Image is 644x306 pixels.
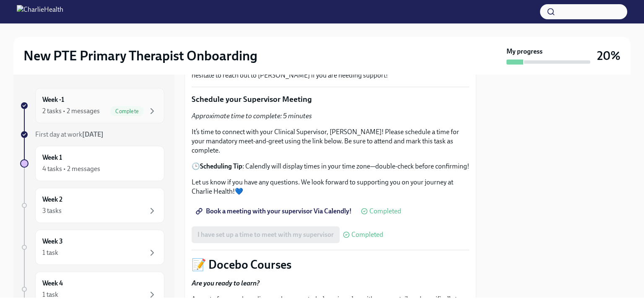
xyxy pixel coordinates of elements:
[192,203,358,220] a: Book a meeting with your supervisor Via Calendly!
[369,208,401,215] span: Completed
[20,146,164,181] a: Week 14 tasks • 2 messages
[192,112,312,120] em: Approximate time to complete: 5 minutes
[20,230,164,265] a: Week 31 task
[192,279,260,287] strong: Are you ready to learn?
[20,88,164,123] a: Week -12 tasks • 2 messagesComplete
[192,127,469,155] p: It’s time to connect with your Clinical Supervisor, [PERSON_NAME]! Please schedule a time for you...
[597,48,621,63] h3: 20%
[197,207,352,215] span: Book a meeting with your supervisor Via Calendly!
[82,130,104,138] strong: [DATE]
[110,108,144,114] span: Complete
[23,47,257,64] h2: New PTE Primary Therapist Onboarding
[192,94,469,105] p: Schedule your Supervisor Meeting
[42,237,63,246] h6: Week 3
[42,153,62,162] h6: Week 1
[506,47,543,56] strong: My progress
[20,130,164,139] a: First day at work[DATE]
[42,106,100,116] div: 2 tasks • 2 messages
[20,188,164,223] a: Week 23 tasks
[192,178,469,196] p: Let us know if you have any questions. We look forward to supporting you on your journey at Charl...
[42,164,100,174] div: 4 tasks • 2 messages
[42,206,62,215] div: 3 tasks
[42,195,62,204] h6: Week 2
[42,248,58,257] div: 1 task
[35,130,104,138] span: First day at work
[42,290,58,299] div: 1 task
[192,257,469,272] p: 📝 Docebo Courses
[192,162,469,171] p: 🕒 : Calendly will display times in your time zone—double-check before confirming!
[42,279,63,288] h6: Week 4
[351,231,383,238] span: Completed
[17,5,63,18] img: CharlieHealth
[200,162,242,170] strong: Scheduling Tip
[42,95,64,104] h6: Week -1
